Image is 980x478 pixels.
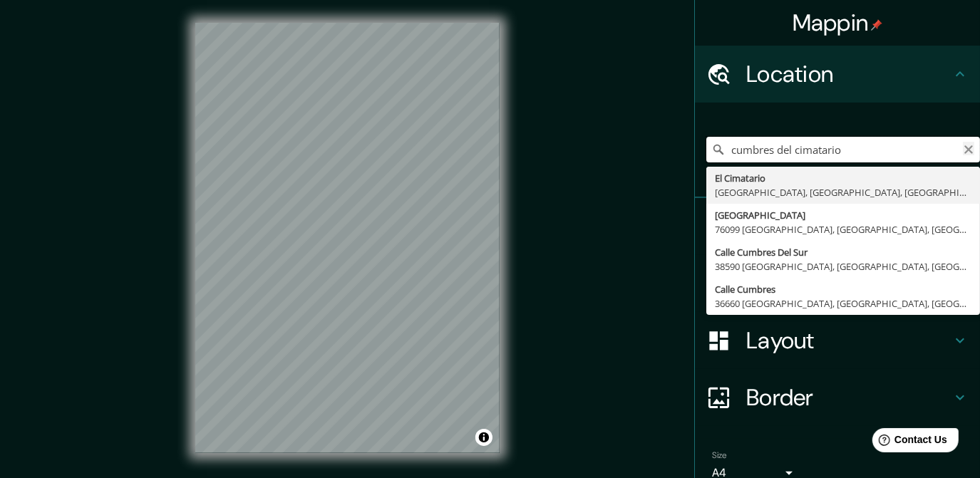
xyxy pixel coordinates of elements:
div: El Cimatario [715,171,971,185]
img: pin-icon.png [871,19,882,31]
iframe: Help widget launcher [853,422,964,462]
button: Clear [963,142,974,155]
input: Pick your city or area [706,137,980,162]
canvas: Map [195,23,500,453]
button: Toggle attribution [475,429,492,446]
h4: Border [746,383,951,412]
div: Calle Cumbres Del Sur [715,245,971,259]
div: [GEOGRAPHIC_DATA], [GEOGRAPHIC_DATA], [GEOGRAPHIC_DATA] [715,185,971,199]
div: Layout [695,312,980,369]
h4: Layout [746,326,951,355]
label: Size [712,450,727,462]
h4: Location [746,60,951,88]
div: 36660 [GEOGRAPHIC_DATA], [GEOGRAPHIC_DATA], [GEOGRAPHIC_DATA] [715,296,971,311]
div: 38590 [GEOGRAPHIC_DATA], [GEOGRAPHIC_DATA], [GEOGRAPHIC_DATA] [715,259,971,274]
div: [GEOGRAPHIC_DATA] [715,208,971,222]
div: Calle Cumbres [715,282,971,296]
div: Border [695,369,980,426]
div: Location [695,46,980,103]
h4: Mappin [793,9,883,37]
div: Style [695,255,980,312]
div: Pins [695,198,980,255]
div: 76099 [GEOGRAPHIC_DATA], [GEOGRAPHIC_DATA], [GEOGRAPHIC_DATA] [715,222,971,237]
